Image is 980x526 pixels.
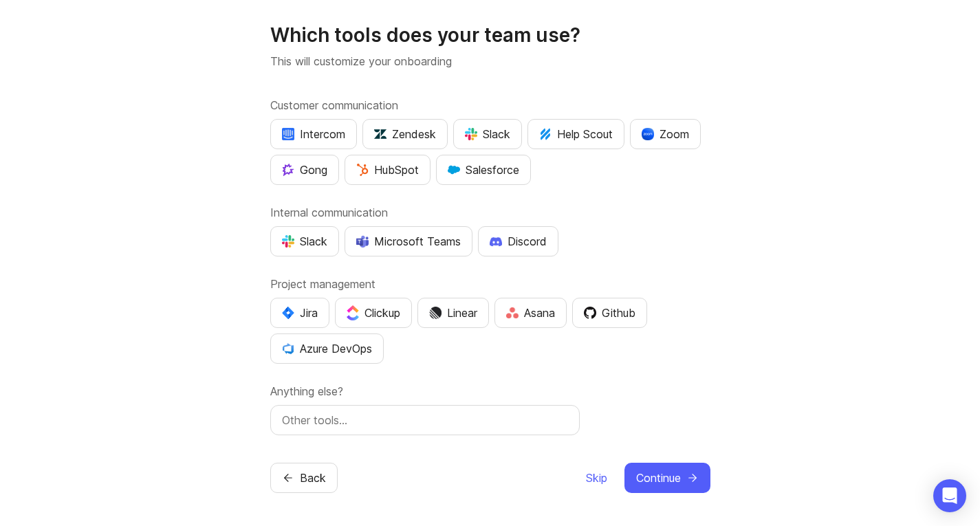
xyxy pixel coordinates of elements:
button: Asana [494,298,567,328]
div: Help Scout [539,126,613,142]
div: HubSpot [356,162,419,178]
img: D0GypeOpROL5AAAAAElFTkSuQmCC [356,235,369,247]
span: Skip [586,470,607,486]
div: Gong [282,162,327,178]
img: kV1LT1TqjqNHPtRK7+FoaplE1qRq1yqhg056Z8K5Oc6xxgIuf0oNQ9LelJqbcyPisAf0C9LDpX5UIuAAAAAElFTkSuQmCC [539,128,552,140]
img: eRR1duPH6fQxdnSV9IruPjCimau6md0HxlPR81SIPROHX1VjYjAN9a41AAAAAElFTkSuQmCC [282,128,294,140]
label: Anything else? [270,383,710,399]
div: Zoom [642,126,689,142]
button: Zoom [630,119,701,149]
div: Slack [282,233,327,250]
div: Zendesk [374,126,436,142]
div: Slack [465,126,510,142]
div: Open Intercom Messenger [933,479,966,512]
button: Continue [624,463,710,493]
div: Discord [490,233,547,250]
img: WIAAAAASUVORK5CYII= [465,128,477,140]
label: Customer communication [270,97,710,113]
button: Gong [270,155,339,185]
img: G+3M5qq2es1si5SaumCnMN47tP1CvAZneIVX5dcx+oz+ZLhv4kfP9DwAAAABJRU5ErkJggg== [356,164,369,176]
button: Clickup [335,298,412,328]
button: Back [270,463,338,493]
div: Intercom [282,126,345,142]
img: qKnp5cUisfhcFQGr1t296B61Fm0WkUVwBZaiVE4uNRmEGBFetJMz8xGrgPHqF1mLDIG816Xx6Jz26AFmkmT0yuOpRCAR7zRpG... [282,164,294,176]
img: WIAAAAASUVORK5CYII= [282,235,294,248]
button: Intercom [270,119,357,149]
button: Slack [453,119,522,149]
img: Dm50RERGQWO2Ei1WzHVviWZlaLVriU9uRN6E+tIr91ebaDbMKKPDpFbssSuEG21dcGXkrKsuOVPwCeFJSFAIOxgiKgL2sFHRe... [429,307,442,319]
button: Discord [478,226,558,256]
button: Salesforce [436,155,531,185]
img: +iLplPsjzba05dttzK064pds+5E5wZnCVbuGoLvBrYdmEPrXTzGo7zG60bLEREEjvOjaG9Saez5xsOEAbxBwOP6dkea84XY9O... [490,237,502,246]
label: Project management [270,276,710,292]
label: Internal communication [270,204,710,221]
img: 0D3hMmx1Qy4j6AAAAAElFTkSuQmCC [584,307,596,319]
input: Other tools… [282,412,568,428]
img: UniZRqrCPz6BHUWevMzgDJ1FW4xaGg2egd7Chm8uY0Al1hkDyjqDa8Lkk0kDEdqKkBok+T4wfoD0P0o6UMciQ8AAAAASUVORK... [374,128,386,140]
div: Jira [282,305,318,321]
button: Slack [270,226,339,256]
img: Rf5nOJ4Qh9Y9HAAAAAElFTkSuQmCC [506,307,519,319]
img: svg+xml;base64,PHN2ZyB4bWxucz0iaHR0cDovL3d3dy53My5vcmcvMjAwMC9zdmciIHZpZXdCb3g9IjAgMCA0MC4zNDMgND... [282,307,294,319]
img: GKxMRLiRsgdWqxrdBeWfGK5kaZ2alx1WifDSa2kSTsK6wyJURKhUuPoQRYzjholVGzT2A2owx2gHwZoyZHHCYJ8YNOAZj3DSg... [448,164,460,176]
img: YKcwp4sHBXAAAAAElFTkSuQmCC [282,342,294,355]
button: Github [572,298,647,328]
span: Back [300,470,326,486]
button: HubSpot [345,155,431,185]
button: Jira [270,298,329,328]
p: This will customize your onboarding [270,53,710,69]
div: Azure DevOps [282,340,372,357]
div: Linear [429,305,477,321]
button: Zendesk [362,119,448,149]
div: Clickup [347,305,400,321]
button: Linear [417,298,489,328]
div: Asana [506,305,555,321]
button: Skip [585,463,608,493]
img: j83v6vj1tgY2AAAAABJRU5ErkJggg== [347,305,359,320]
button: Help Scout [527,119,624,149]
div: Github [584,305,635,321]
div: Microsoft Teams [356,233,461,250]
button: Azure DevOps [270,333,384,364]
img: xLHbn3khTPgAAAABJRU5ErkJggg== [642,128,654,140]
div: Salesforce [448,162,519,178]
button: Microsoft Teams [345,226,472,256]
span: Continue [636,470,681,486]
h1: Which tools does your team use? [270,23,710,47]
